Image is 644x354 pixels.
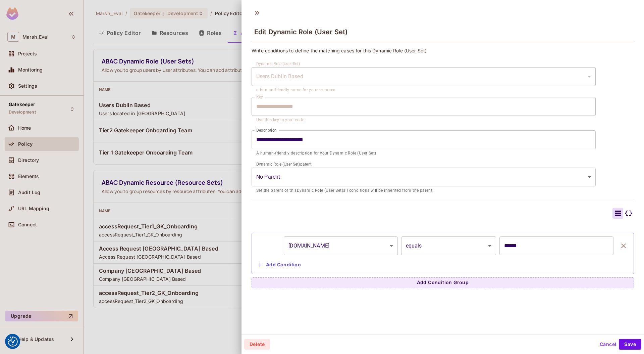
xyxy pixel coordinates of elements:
button: Delete [244,339,270,350]
button: Add Condition [255,260,304,270]
label: Dynamic Role (User Set) parent [256,161,312,167]
div: equals [401,236,496,255]
label: Key [256,94,263,100]
p: Write conditions to define the matching cases for this Dynamic Role (User Set) [252,47,634,54]
img: Revisit consent button [8,337,18,347]
p: A human-friendly description for your Dynamic Role (User Set) [256,150,591,157]
span: Edit Dynamic Role (User Set) [254,28,347,36]
button: Consent Preferences [8,337,18,347]
div: [DOMAIN_NAME] [284,236,398,255]
div: Without label [252,168,596,186]
button: Add Condition Group [252,277,634,288]
button: Cancel [597,339,619,350]
p: Use this key in your code. [256,117,591,124]
label: Dynamic Role (User Set) [256,61,300,67]
div: Without label [252,67,596,86]
label: Description [256,127,277,133]
p: Set the parent of this Dynamic Role (User Set) all conditions will be inherited from the parent [256,187,591,194]
p: a human-friendly name for your resource [256,87,591,94]
button: Save [619,339,641,350]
